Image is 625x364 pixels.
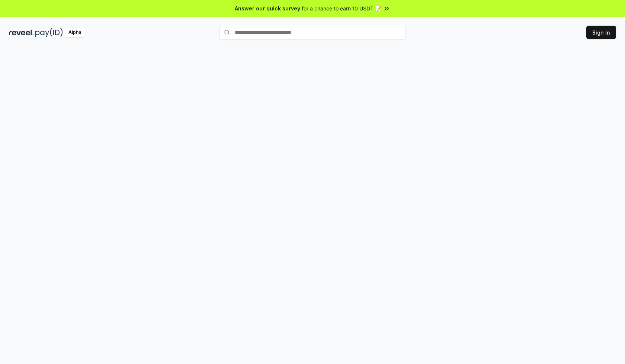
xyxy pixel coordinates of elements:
[302,4,381,12] span: for a chance to earn 10 USDT 📝
[586,26,616,39] button: Sign In
[9,28,34,37] img: reveel_dark
[35,28,63,37] img: pay_id
[64,28,85,37] div: Alpha
[235,4,300,12] span: Answer our quick survey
